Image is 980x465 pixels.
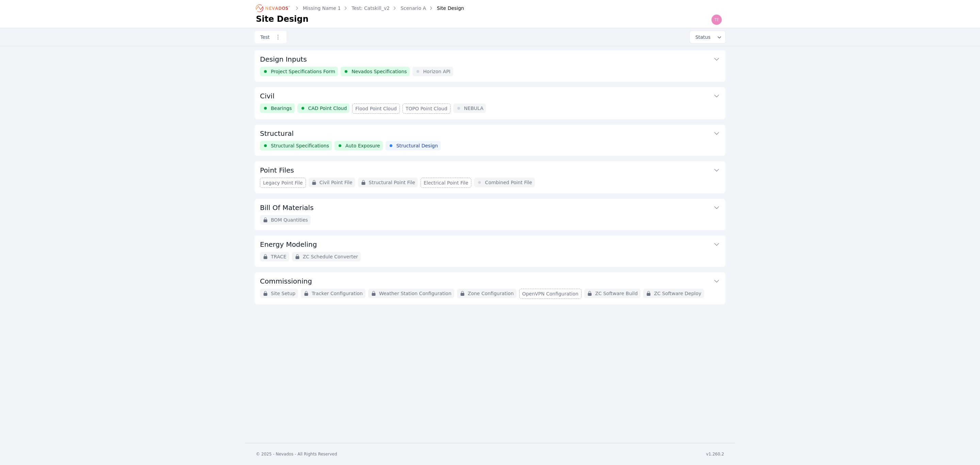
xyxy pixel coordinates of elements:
[260,161,720,178] button: Point Files
[308,105,347,112] span: CAD Point Cloud
[255,87,725,119] div: CivilBearingsCAD Point CloudFlood Point CloudTOPO Point CloudNEBULA
[396,142,438,149] span: Structural Design
[260,203,314,212] h3: Bill Of Materials
[345,142,380,149] span: Auto Exposure
[427,5,464,12] div: Site Design
[706,451,724,457] div: v1.260.2
[260,125,720,141] button: Structural
[355,105,397,112] span: Flood Point Cloud
[260,276,312,286] h3: Commissioning
[423,68,451,75] span: Horizon API
[406,105,447,112] span: TOPO Point Cloud
[260,240,317,249] h3: Energy Modeling
[256,14,309,25] h1: Site Design
[303,5,341,12] a: Missing Name 1
[260,129,294,138] h3: Structural
[260,236,720,252] button: Energy Modeling
[352,68,407,75] span: Nevados Specifications
[468,290,514,297] span: Zone Configuration
[271,217,308,223] span: BOM Quantities
[260,87,720,103] button: Civil
[379,290,452,297] span: Weather Station Configuration
[692,34,710,41] span: Status
[256,3,464,14] nav: Breadcrumb
[260,272,720,289] button: Commissioning
[260,50,720,67] button: Design Inputs
[263,179,303,186] span: Legacy Point File
[255,50,725,82] div: Design InputsProject Specifications FormNevados SpecificationsHorizon API
[255,125,725,156] div: StructuralStructural SpecificationsAuto ExposureStructural Design
[255,31,287,43] a: Test
[260,199,720,215] button: Bill Of Materials
[711,14,722,25] img: Ted Elliott
[352,5,390,12] a: Test: Catskill_v2
[255,161,725,193] div: Point FilesLegacy Point FileCivil Point FileStructural Point FileElectrical Point FileCombined Po...
[271,68,335,75] span: Project Specifications Form
[271,142,329,149] span: Structural Specifications
[464,105,484,112] span: NEBULA
[320,179,353,186] span: Civil Point File
[485,179,532,186] span: Combined Point File
[654,290,701,297] span: ZC Software Deploy
[595,290,638,297] span: ZC Software Build
[255,199,725,230] div: Bill Of MaterialsBOM Quantities
[271,290,295,297] span: Site Setup
[271,105,292,112] span: Bearings
[401,5,426,12] a: Scenario A
[303,253,358,260] span: ZC Schedule Converter
[260,165,294,175] h3: Point Files
[424,179,468,186] span: Electrical Point File
[312,290,363,297] span: Tracker Configuration
[255,236,725,267] div: Energy ModelingTRACEZC Schedule Converter
[256,451,337,457] div: © 2025 - Nevados - All Rights Reserved
[260,91,274,101] h3: Civil
[260,54,307,64] h3: Design Inputs
[369,179,415,186] span: Structural Point File
[271,253,287,260] span: TRACE
[690,31,725,43] button: Status
[522,290,578,297] span: OpenVPN Configuration
[255,272,725,304] div: CommissioningSite SetupTracker ConfigurationWeather Station ConfigurationZone ConfigurationOpenVP...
